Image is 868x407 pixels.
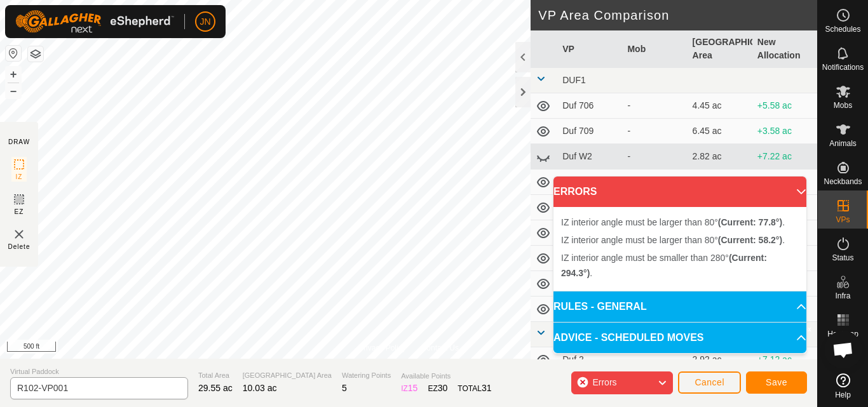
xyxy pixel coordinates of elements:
span: Watering Points [342,370,391,381]
span: Cancel [695,377,724,387]
div: Open chat [824,331,862,369]
span: 31 [482,383,492,393]
p-accordion-content: ERRORS [553,207,806,291]
span: ADVICE - SCHEDULED MOVES [553,330,703,345]
span: Errors [592,377,616,387]
span: Schedules [825,25,860,33]
span: EZ [15,207,24,217]
span: 10.03 ac [243,383,277,393]
td: Duf W3 [557,170,622,195]
p-accordion-header: ADVICE - SCHEDULED MOVES [553,323,806,353]
p-accordion-header: RULES - GENERAL [553,291,806,322]
span: Status [832,254,853,262]
div: - [627,150,682,163]
span: ERRORS [553,184,597,199]
span: IZ interior angle must be larger than 80° . [561,235,785,245]
span: 5 [342,383,347,393]
span: 29.55 ac [198,383,233,393]
button: – [6,83,21,98]
img: VP [11,227,27,242]
a: Help [818,368,868,404]
div: - [627,124,682,138]
span: Notifications [822,63,864,71]
span: [GEOGRAPHIC_DATA] Area [243,370,332,381]
span: Heatmap [827,330,858,338]
span: Delete [8,242,31,251]
button: Cancel [678,371,741,394]
span: VPs [836,216,850,224]
p-accordion-header: ERRORS [553,177,806,207]
b: (Current: 58.2°) [718,235,782,245]
span: IZ interior angle must be larger than 80° . [561,217,785,227]
td: Duf W2 [557,144,622,170]
h2: VP Area Comparison [538,8,817,23]
th: New Allocation [752,30,817,68]
span: JN [200,15,210,29]
a: Contact Us [421,342,459,354]
span: Available Points [401,371,491,382]
span: RULES - GENERAL [553,299,647,314]
td: 4.45 ac [688,93,752,119]
td: +6.47 ac [752,170,817,195]
div: EZ [428,382,447,395]
th: Mob [622,30,687,68]
th: [GEOGRAPHIC_DATA] Area [688,30,752,68]
span: Mobs [834,102,852,109]
td: 2.82 ac [688,144,752,170]
img: Gallagher Logo [15,10,174,33]
span: Save [766,377,787,387]
span: Animals [829,140,857,147]
div: DRAW [8,137,30,147]
a: Privacy Policy [358,342,406,354]
div: IZ [401,382,417,395]
span: IZ interior angle must be smaller than 280° . [561,253,767,278]
td: Duf 706 [557,93,622,119]
span: Neckbands [824,178,862,185]
span: Help [835,391,851,399]
td: +5.58 ac [752,93,817,119]
button: + [6,67,21,82]
th: VP [557,30,622,68]
div: TOTAL [458,382,491,395]
span: 15 [408,383,418,393]
td: +3.58 ac [752,119,817,144]
div: - [627,175,682,189]
b: (Current: 77.8°) [718,217,782,227]
div: - [627,99,682,112]
td: +7.22 ac [752,144,817,170]
span: DUF1 [562,75,586,85]
span: Infra [835,292,850,300]
button: Reset Map [6,46,21,61]
span: Virtual Paddock [10,366,188,377]
span: Total Area [198,370,233,381]
span: IZ [16,172,23,182]
td: 6.45 ac [688,119,752,144]
span: 30 [438,383,448,393]
button: Map Layers [28,46,43,62]
td: Duf 709 [557,119,622,144]
td: 3.56 ac [688,170,752,195]
button: Save [746,371,807,394]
